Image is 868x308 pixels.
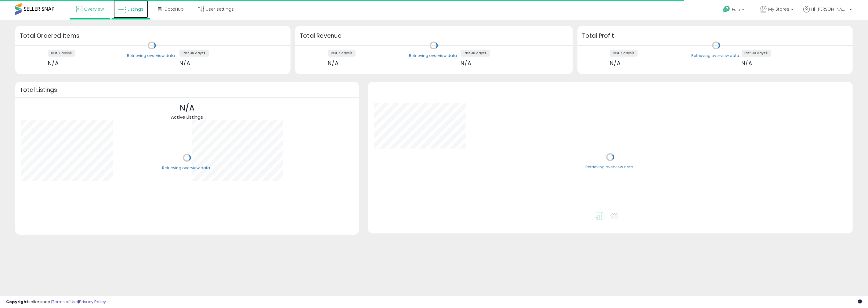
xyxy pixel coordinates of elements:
[768,6,789,12] span: My Stores
[84,6,104,12] span: Overview
[723,5,730,13] i: Get Help
[811,6,848,12] span: Hi [PERSON_NAME]
[718,1,750,20] a: Help
[732,7,740,12] span: Help
[127,53,177,58] div: Retrieving overview data..
[691,53,741,58] div: Retrieving overview data..
[162,165,212,171] div: Retrieving overview data..
[128,6,143,12] span: Listings
[803,6,852,20] a: Hi [PERSON_NAME]
[409,53,459,58] div: Retrieving overview data..
[585,165,635,170] div: Retrieving overview data..
[165,6,184,12] span: DataHub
